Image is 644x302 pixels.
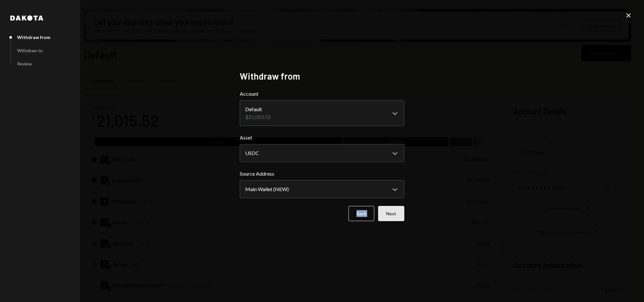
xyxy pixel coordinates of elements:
[17,34,50,40] div: Withdraw from
[240,180,404,198] button: Source Address
[17,61,32,66] div: Review
[378,206,404,221] button: Next
[348,206,374,221] button: Back
[240,134,404,141] label: Asset
[240,100,404,126] button: Account
[240,90,404,98] label: Account
[240,70,404,83] h2: Withdraw from
[240,170,404,178] label: Source Address
[240,144,404,162] button: Asset
[17,48,43,53] div: Withdraw to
